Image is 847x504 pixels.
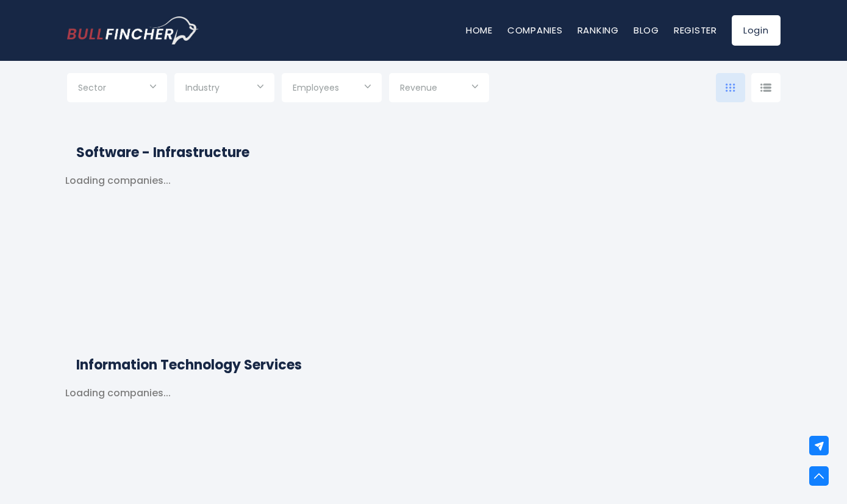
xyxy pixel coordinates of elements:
[185,82,220,93] span: Industry
[65,175,171,324] div: Loading companies...
[78,82,106,93] span: Sector
[466,24,493,37] a: Home
[400,78,478,100] input: Selection
[507,24,563,37] a: Companies
[760,83,771,92] img: icon-comp-list-view.svg
[400,82,437,93] span: Revenue
[577,24,619,37] a: Ranking
[76,142,771,163] h2: Software - Infrastructure
[185,78,263,100] input: Selection
[78,78,156,100] input: Selection
[726,83,735,92] img: icon-comp-grid.svg
[76,355,771,375] h2: Information Technology Services
[67,16,198,44] a: Go to homepage
[293,78,371,100] input: Selection
[293,82,339,93] span: Employees
[67,16,199,44] img: Bullfincher logo
[732,15,781,46] a: Login
[634,24,659,37] a: Blog
[674,24,717,37] a: Register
